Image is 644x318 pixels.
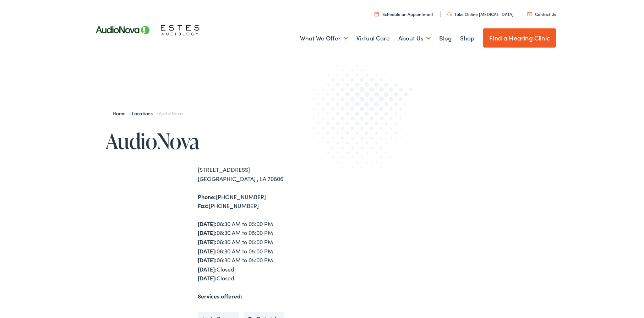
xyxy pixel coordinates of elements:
[198,202,209,209] strong: Fax:
[105,129,322,153] h1: AudioNova
[447,12,452,16] img: utility icon
[198,229,217,236] strong: [DATE]:
[527,12,532,16] img: utility icon
[198,238,217,246] strong: [DATE]:
[375,12,379,16] img: utility icon
[113,110,183,117] span: » »
[375,11,433,17] a: Schedule an Appointment
[198,220,217,227] strong: [DATE]:
[198,247,217,255] strong: [DATE]:
[198,274,217,282] strong: [DATE]:
[132,110,156,117] a: Locations
[198,292,242,300] strong: Services offered:
[447,11,514,17] a: Take Online [MEDICAL_DATA]
[198,219,322,283] div: 08:30 AM to 05:00 PM 08:30 AM to 05:00 PM 08:30 AM to 05:00 PM 08:30 AM to 05:00 PM 08:30 AM to 0...
[198,193,216,201] strong: Phone:
[527,11,556,17] a: Contact Us
[439,25,452,51] a: Blog
[198,256,217,264] strong: [DATE]:
[113,110,129,117] a: Home
[198,265,217,273] strong: [DATE]:
[398,25,431,51] a: About Us
[483,28,556,48] a: Find a Hearing Clinic
[460,25,474,51] a: Shop
[300,25,348,51] a: What We Offer
[198,165,322,183] div: [STREET_ADDRESS] [GEOGRAPHIC_DATA] , LA 70806
[159,110,183,117] span: AudioNova
[356,25,390,51] a: Virtual Care
[198,192,322,210] div: [PHONE_NUMBER] [PHONE_NUMBER]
